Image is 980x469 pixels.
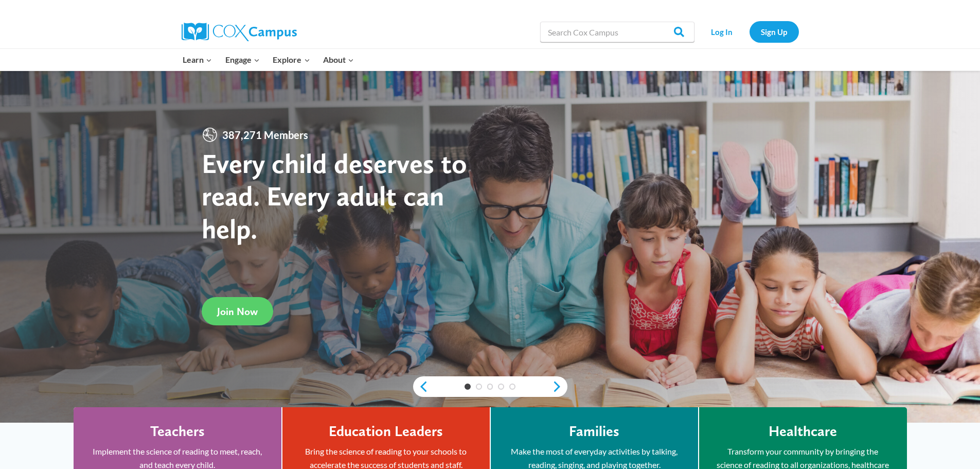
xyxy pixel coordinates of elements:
[487,384,493,390] a: 3
[509,384,515,390] a: 5
[413,376,567,397] div: content slider buttons
[700,21,744,42] a: Log In
[413,380,429,393] a: previous
[750,21,799,42] a: Sign Up
[700,21,799,42] nav: Secondary Navigation
[465,384,471,390] a: 1
[150,423,205,440] h4: Teachers
[183,53,212,66] span: Learn
[476,384,482,390] a: 2
[225,53,260,66] span: Engage
[323,53,354,66] span: About
[202,297,273,325] a: Join Now
[769,423,837,440] h4: Healthcare
[218,127,312,143] span: 387,271 Members
[182,23,297,41] img: Cox Campus
[217,305,258,318] span: Join Now
[329,423,443,440] h4: Education Leaders
[552,380,567,393] a: next
[202,147,467,245] strong: Every child deserves to read. Every adult can help.
[176,49,361,71] nav: Primary Navigation
[540,22,694,42] input: Search Cox Campus
[273,53,310,66] span: Explore
[569,423,619,440] h4: Families
[498,384,504,390] a: 4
